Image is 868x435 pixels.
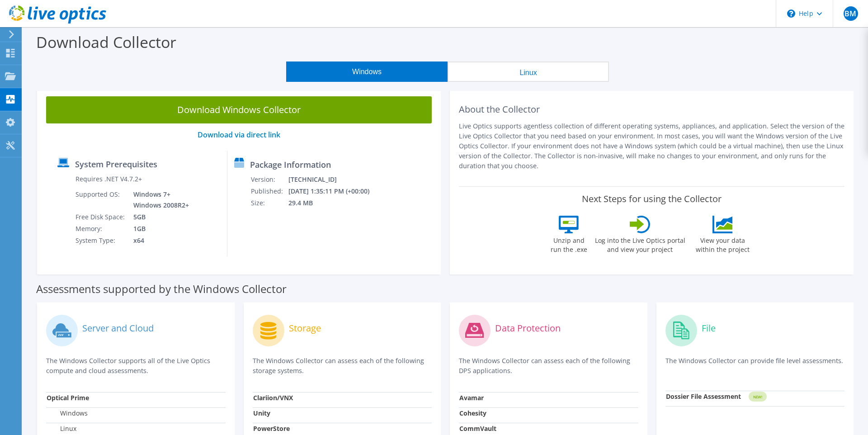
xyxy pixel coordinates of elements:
[75,211,127,223] td: Free Disk Space:
[75,223,127,235] td: Memory:
[127,223,191,235] td: 1GB
[47,409,88,418] label: Windows
[690,233,755,254] label: View your data within the project
[75,189,127,211] td: Supported OS:
[459,121,844,171] p: Live Optics supports agentless collection of different operating systems, appliances, and applica...
[844,6,858,21] span: BM
[253,393,293,402] strong: Clariion/VNX
[459,356,638,376] p: The Windows Collector can assess each of the following DPS applications.
[75,235,127,246] td: System Type:
[753,394,762,399] tspan: NEW!
[36,32,176,52] label: Download Collector
[250,174,288,185] td: Version:
[787,9,795,18] svg: \n
[665,356,845,374] p: The Windows Collector can provide file level assessments.
[46,96,432,123] a: Download Windows Collector
[459,409,486,417] strong: Cohesity
[127,189,191,211] td: Windows 7+ Windows 2008R2+
[127,235,191,246] td: x64
[582,194,722,204] label: Next Steps for using the Collector
[448,61,609,82] button: Linux
[288,174,382,185] td: [TECHNICAL_ID]
[459,393,484,402] strong: Avamar
[702,324,716,333] label: File
[253,409,270,417] strong: Unity
[250,185,288,197] td: Published:
[459,424,496,433] strong: CommVault
[250,197,288,209] td: Size:
[495,324,561,333] label: Data Protection
[82,324,154,333] label: Server and Cloud
[594,233,686,254] label: Log into the Live Optics portal and view your project
[286,61,448,82] button: Windows
[36,284,287,293] label: Assessments supported by the Windows Collector
[253,424,290,433] strong: PowerStore
[75,175,142,184] label: Requires .NET V4.7.2+
[127,211,191,223] td: 5GB
[288,197,382,209] td: 29.4 MB
[47,393,89,402] strong: Optical Prime
[253,356,432,376] p: The Windows Collector can assess each of the following storage systems.
[250,160,331,169] label: Package Information
[198,130,280,140] a: Download via direct link
[666,392,741,401] strong: Dossier File Assessment
[459,104,844,115] h2: About the Collector
[75,160,157,169] label: System Prerequisites
[288,185,382,197] td: [DATE] 1:35:11 PM (+00:00)
[548,233,590,254] label: Unzip and run the .exe
[47,424,76,433] label: Linux
[289,324,321,333] label: Storage
[46,356,226,376] p: The Windows Collector supports all of the Live Optics compute and cloud assessments.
